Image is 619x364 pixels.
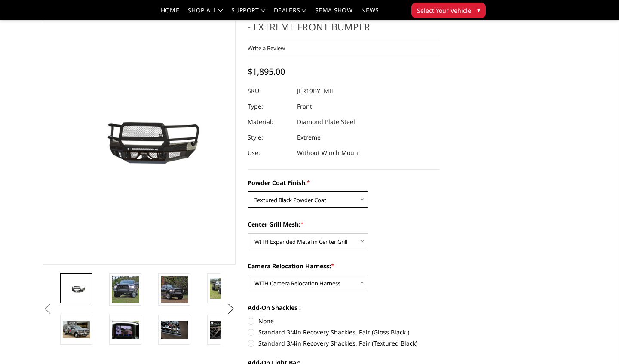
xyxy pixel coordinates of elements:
[224,303,237,315] button: Next
[188,7,223,20] a: shop all
[248,316,440,325] label: None
[297,99,312,114] dd: Front
[248,44,285,52] a: Write a Review
[161,276,188,303] img: 2019-2026 Ram 2500-3500 - FT Series - Extreme Front Bumper
[112,321,139,339] img: Clear View Camera: Relocate your front camera and keep the functionality completely.
[248,339,440,348] label: Standard 3/4in Recovery Shackles, Pair (Textured Black)
[297,130,321,145] dd: Extreme
[63,282,90,294] img: 2019-2026 Ram 2500-3500 - FT Series - Extreme Front Bumper
[41,303,54,315] button: Previous
[248,145,291,161] dt: Use:
[411,3,486,18] button: Select Your Vehicle
[248,328,440,337] label: Standard 3/4in Recovery Shackles, Pair (Gloss Black )
[297,114,355,130] dd: Diamond Plate Steel
[274,7,306,20] a: Dealers
[248,261,440,270] label: Camera Relocation Harness:
[248,178,440,187] label: Powder Coat Finish:
[297,145,360,161] dd: Without Winch Mount
[161,7,179,20] a: Home
[248,7,440,39] h1: [DATE]-[DATE] Ram 2500-3500 - FT Series - Extreme Front Bumper
[248,114,291,130] dt: Material:
[63,321,90,338] img: 2019-2026 Ram 2500-3500 - FT Series - Extreme Front Bumper
[477,6,480,15] span: ▾
[248,220,440,229] label: Center Grill Mesh:
[112,276,139,303] img: 2019-2026 Ram 2500-3500 - FT Series - Extreme Front Bumper
[161,321,188,339] img: 2019-2026 Ram 2500-3500 - FT Series - Extreme Front Bumper
[361,7,379,20] a: News
[231,7,265,20] a: Support
[210,321,237,339] img: 2019-2026 Ram 2500-3500 - FT Series - Extreme Front Bumper
[248,130,291,145] dt: Style:
[248,66,285,77] span: $1,895.00
[297,83,334,99] dd: JER19BYTMH
[315,7,352,20] a: SEMA Show
[248,303,440,312] label: Add-On Shackles :
[210,278,237,298] img: 2019-2026 Ram 2500-3500 - FT Series - Extreme Front Bumper
[43,7,236,265] a: 2019-2026 Ram 2500-3500 - FT Series - Extreme Front Bumper
[417,6,471,15] span: Select Your Vehicle
[248,83,291,99] dt: SKU:
[248,99,291,114] dt: Type:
